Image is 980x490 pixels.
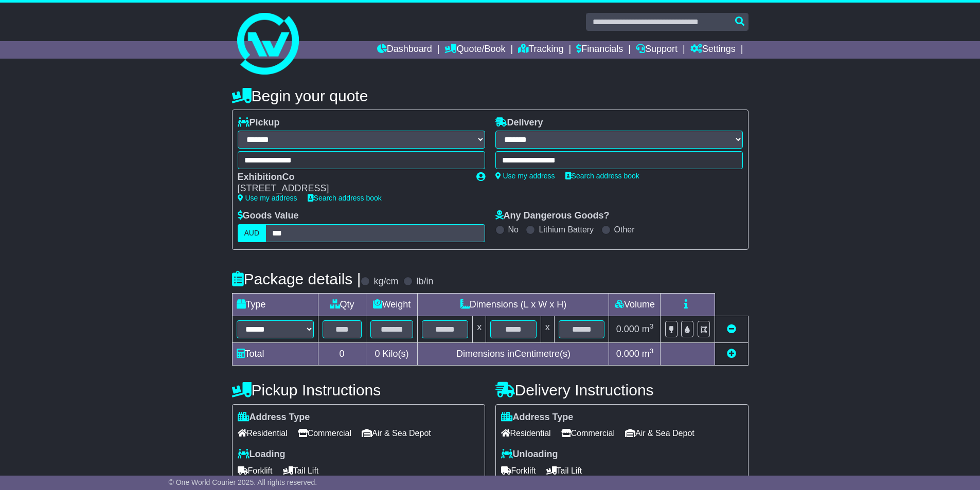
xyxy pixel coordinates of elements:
a: Search address book [565,172,639,180]
div: [STREET_ADDRESS] [238,183,466,194]
h4: Delivery Instructions [495,382,749,398]
td: x [473,316,486,342]
a: Settings [690,41,736,59]
td: x [541,316,554,342]
label: Loading [238,449,286,460]
a: Quote/Book [444,41,505,59]
td: Total [232,342,318,365]
div: ExhibitionCo [238,172,466,183]
span: Residential [501,425,551,441]
span: 0.000 [616,324,639,334]
h4: Pickup Instructions [232,382,485,398]
span: © One World Courier 2025. All rights reserved. [169,478,317,486]
a: Support [636,41,678,59]
h4: Package details | [232,270,361,287]
span: Residential [238,425,288,441]
label: Address Type [238,412,310,423]
span: Tail Lift [546,463,582,479]
span: 0.000 [616,349,639,359]
a: Financials [576,41,623,59]
a: Add new item [727,349,736,359]
a: Use my address [238,194,297,202]
label: Address Type [501,412,574,423]
span: m [642,324,654,334]
span: Forklift [238,463,273,479]
td: Kilo(s) [366,342,418,365]
span: Tail Lift [283,463,319,479]
a: Dashboard [377,41,432,59]
label: AUD [238,224,266,242]
td: Volume [609,293,661,316]
td: 0 [318,342,366,365]
span: Air & Sea Depot [625,425,694,441]
sup: 3 [650,322,654,330]
span: 0 [375,349,380,359]
label: Unloading [501,449,558,460]
label: Delivery [495,117,543,129]
span: Commercial [561,425,615,441]
label: kg/cm [373,276,398,287]
a: Tracking [518,41,563,59]
sup: 3 [650,347,654,355]
td: Dimensions in Centimetre(s) [418,342,609,365]
td: Dimensions (L x W x H) [418,293,609,316]
label: Any Dangerous Goods? [495,210,610,222]
span: Air & Sea Depot [362,425,431,441]
span: m [642,349,654,359]
label: Lithium Battery [539,225,594,234]
a: Remove this item [727,324,736,334]
label: Other [614,225,635,234]
a: Use my address [495,172,555,180]
label: Goods Value [238,210,299,222]
td: Weight [366,293,418,316]
span: Commercial [298,425,351,441]
label: Pickup [238,117,280,129]
a: Search address book [308,194,382,202]
h4: Begin your quote [232,87,749,104]
label: No [508,225,519,234]
td: Qty [318,293,366,316]
label: lb/in [416,276,433,287]
td: Type [232,293,318,316]
span: Forklift [501,463,536,479]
